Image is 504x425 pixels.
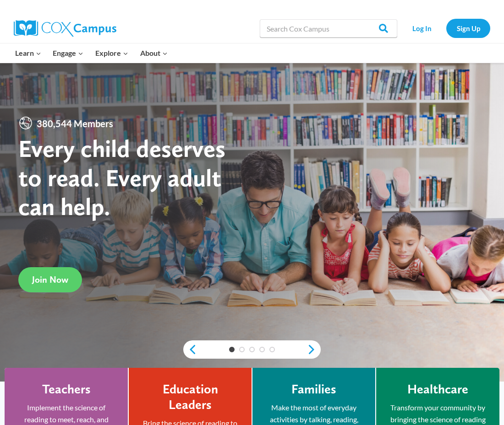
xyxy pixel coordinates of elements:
input: Search Cox Campus [260,19,397,38]
div: content slider buttons [183,340,321,359]
a: 1 [229,347,235,352]
span: Learn [15,47,41,59]
a: 3 [249,347,255,352]
nav: Primary Navigation [9,43,173,63]
a: 5 [269,347,275,352]
a: Join Now [18,267,82,292]
h4: Education Leaders [142,382,238,412]
a: 4 [259,347,265,352]
a: next [307,344,321,355]
h4: Teachers [42,382,91,397]
span: Join Now [32,274,68,285]
h4: Healthcare [407,382,468,397]
nav: Secondary Navigation [402,19,490,38]
h4: Families [291,382,336,397]
span: Explore [95,47,128,59]
a: previous [183,344,197,355]
span: About [140,47,168,59]
img: Cox Campus [14,20,116,37]
span: 380,544 Members [33,116,117,130]
a: 2 [239,347,245,352]
a: Sign Up [446,19,490,38]
a: Log In [402,19,442,38]
span: Engage [53,47,83,59]
strong: Every child deserves to read. Every adult can help. [18,134,225,221]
